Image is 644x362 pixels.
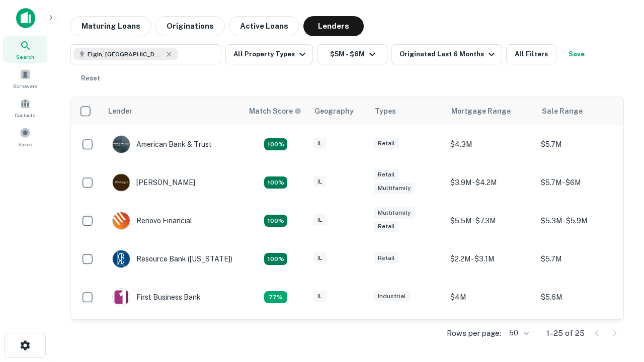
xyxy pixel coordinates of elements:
h6: Match Score [249,106,299,117]
img: picture [113,212,130,229]
td: $5.7M - $6M [536,163,626,202]
a: Search [3,36,47,63]
div: Matching Properties: 4, hasApolloMatch: undefined [264,215,287,227]
img: picture [113,174,130,191]
p: Rows per page: [447,327,501,339]
td: $3.9M - $4.2M [445,163,536,202]
td: $5.6M [536,278,626,316]
span: Search [16,53,34,61]
img: picture [113,136,130,153]
div: Geography [314,105,354,117]
div: 50 [505,326,530,340]
td: $4.3M [445,125,536,163]
div: Mortgage Range [451,105,511,117]
td: $5.1M [536,316,626,354]
button: Lenders [303,16,364,36]
div: Matching Properties: 7, hasApolloMatch: undefined [264,138,287,150]
th: Sale Range [536,97,626,125]
img: capitalize-icon.png [16,8,35,28]
span: Saved [18,140,33,148]
button: Reset [74,68,107,88]
img: picture [113,250,130,267]
div: Retail [374,169,399,180]
div: Sale Range [542,105,583,117]
div: Types [375,105,396,117]
div: Lender [108,105,132,117]
button: $5M - $6M [317,44,387,64]
div: Capitalize uses an advanced AI algorithm to match your search with the best lender. The match sco... [249,106,301,117]
span: Elgin, [GEOGRAPHIC_DATA], [GEOGRAPHIC_DATA] [88,50,163,59]
span: Contacts [15,111,35,119]
th: Geography [308,97,369,125]
th: Capitalize uses an advanced AI algorithm to match your search with the best lender. The match sco... [243,97,308,125]
div: Renovo Financial [112,212,192,230]
div: Resource Bank ([US_STATE]) [112,250,232,268]
td: $5.5M - $7.3M [445,202,536,240]
div: American Bank & Trust [112,135,212,153]
div: IL [313,214,327,226]
th: Mortgage Range [445,97,536,125]
div: First Business Bank [112,288,201,306]
p: 1–25 of 25 [546,327,585,339]
div: IL [313,252,327,264]
a: Saved [3,123,47,150]
span: Borrowers [13,82,37,90]
div: Retail [374,252,399,264]
div: IL [313,138,327,149]
th: Types [369,97,445,125]
div: Retail [374,138,399,149]
td: $5.7M [536,240,626,278]
div: Originated Last 6 Months [399,48,498,60]
button: All Property Types [225,44,313,64]
td: $2.2M - $3.1M [445,240,536,278]
div: Multifamily [374,207,415,219]
div: Matching Properties: 4, hasApolloMatch: undefined [264,176,287,189]
div: Multifamily [374,183,415,194]
td: $5.7M [536,125,626,163]
td: $4M [445,278,536,316]
button: Active Loans [229,16,299,36]
img: picture [113,289,130,306]
div: Industrial [374,291,410,302]
div: Retail [374,221,399,232]
button: All Filters [506,44,556,64]
div: IL [313,291,327,302]
div: Matching Properties: 4, hasApolloMatch: undefined [264,253,287,265]
iframe: Chat Widget [594,282,644,330]
button: Save your search to get updates of matches that match your search criteria. [560,44,593,64]
td: $5.3M - $5.9M [536,202,626,240]
div: Matching Properties: 3, hasApolloMatch: undefined [264,291,287,303]
td: $3.1M [445,316,536,354]
button: Originations [155,16,225,36]
div: [PERSON_NAME] [112,173,195,192]
th: Lender [102,97,243,125]
a: Borrowers [3,65,47,92]
button: Originated Last 6 Months [391,44,502,64]
a: Contacts [3,94,47,121]
div: IL [313,176,327,188]
button: Maturing Loans [70,16,151,36]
